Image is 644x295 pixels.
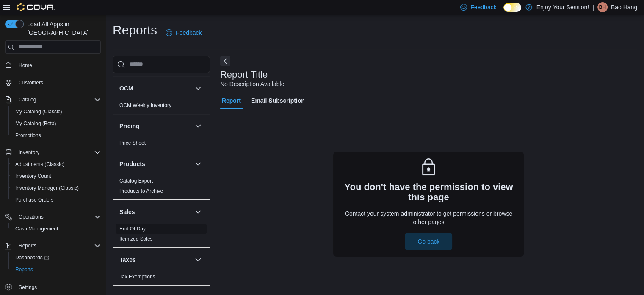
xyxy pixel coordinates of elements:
[15,266,33,273] span: Reports
[119,273,155,280] span: Tax Exemptions
[15,225,58,232] span: Cash Management
[12,159,68,169] a: Adjustments (Classic)
[12,224,61,234] a: Cash Management
[119,236,153,242] a: Itemized Sales
[15,197,54,203] span: Purchase Orders
[251,92,305,109] span: Email Subscription
[2,76,104,89] button: Customers
[19,214,44,220] span: Operations
[599,2,606,12] span: BH
[12,159,101,169] span: Adjustments (Classic)
[503,3,521,12] input: Dark Mode
[8,158,104,170] button: Adjustments (Classic)
[222,92,241,109] span: Report
[12,118,101,129] span: My Catalog (Beta)
[220,80,285,89] div: No Description Available
[12,253,101,263] span: Dashboards
[597,2,608,12] div: Bao Hang
[405,233,452,250] button: Go back
[8,118,104,129] button: My Catalog (Beta)
[119,84,133,93] h3: OCM
[340,209,517,226] p: Contact your system administrator to get permissions or browse other pages
[162,24,205,41] a: Feedback
[15,241,40,251] button: Reports
[119,208,135,216] h3: Sales
[113,100,210,114] div: OCM
[119,226,146,232] a: End Of Day
[340,182,517,202] h3: You don't have the permission to view this page
[470,3,496,11] span: Feedback
[15,212,101,222] span: Operations
[119,256,136,264] h3: Taxes
[8,106,104,118] button: My Catalog (Classic)
[119,122,139,130] h3: Pricing
[536,2,589,12] p: Enjoy Your Session!
[12,183,101,193] span: Inventory Manager (Classic)
[8,129,104,141] button: Promotions
[176,28,202,37] span: Feedback
[19,79,43,86] span: Customers
[193,121,203,131] button: Pricing
[15,282,40,292] a: Settings
[119,188,163,194] span: Products to Archive
[8,182,104,194] button: Inventory Manager (Classic)
[193,159,203,169] button: Products
[2,281,104,293] button: Settings
[12,118,60,129] a: My Catalog (Beta)
[15,161,64,168] span: Adjustments (Classic)
[119,178,153,184] a: Catalog Export
[12,195,57,205] a: Purchase Orders
[15,120,56,127] span: My Catalog (Beta)
[12,195,101,205] span: Purchase Orders
[193,207,203,217] button: Sales
[417,237,439,246] span: Go back
[119,256,191,264] button: Taxes
[12,130,101,140] span: Promotions
[12,253,53,263] a: Dashboards
[12,107,101,117] span: My Catalog (Classic)
[12,224,101,234] span: Cash Management
[193,255,203,265] button: Taxes
[2,146,104,158] button: Inventory
[15,212,47,222] button: Operations
[15,108,62,115] span: My Catalog (Classic)
[19,96,36,103] span: Catalog
[15,77,101,88] span: Customers
[119,236,153,242] span: Itemized Sales
[8,194,104,206] button: Purchase Orders
[19,62,32,69] span: Home
[220,56,230,66] button: Next
[15,78,47,88] a: Customers
[19,149,39,156] span: Inventory
[113,138,210,152] div: Pricing
[12,264,36,275] a: Reports
[119,188,163,194] a: Products to Archive
[611,2,637,12] p: Bao Hang
[15,185,79,191] span: Inventory Manager (Classic)
[12,107,66,117] a: My Catalog (Classic)
[119,274,155,280] a: Tax Exemptions
[8,252,104,264] a: Dashboards
[8,170,104,182] button: Inventory Count
[220,70,268,80] h3: Report Title
[2,211,104,223] button: Operations
[15,241,101,251] span: Reports
[113,22,157,39] h1: Reports
[24,20,101,37] span: Load All Apps in [GEOGRAPHIC_DATA]
[2,240,104,252] button: Reports
[17,3,55,11] img: Cova
[119,160,191,168] button: Products
[12,183,82,193] a: Inventory Manager (Classic)
[15,254,49,261] span: Dashboards
[119,84,191,93] button: OCM
[12,171,101,181] span: Inventory Count
[592,2,594,12] p: |
[119,122,191,130] button: Pricing
[119,102,171,109] span: OCM Weekly Inventory
[15,173,51,180] span: Inventory Count
[15,132,41,139] span: Promotions
[119,102,171,108] a: OCM Weekly Inventory
[15,95,101,105] span: Catalog
[8,223,104,235] button: Cash Management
